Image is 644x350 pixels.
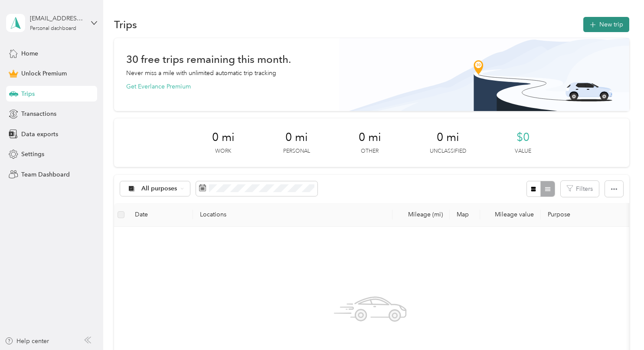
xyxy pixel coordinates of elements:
span: Data exports [21,130,58,139]
p: Work [215,147,231,155]
button: Get Everlance Premium [126,82,191,91]
span: Transactions [21,109,56,118]
h1: Trips [114,20,137,29]
h1: 30 free trips remaining this month. [126,55,291,64]
th: Date [128,203,193,227]
span: Trips [21,89,35,98]
iframe: Everlance-gr Chat Button Frame [595,301,644,350]
span: $0 [517,131,530,144]
p: Never miss a mile with unlimited automatic trip tracking [126,69,276,78]
p: Unclassified [430,147,466,155]
span: All purposes [141,186,177,192]
span: 0 mi [359,131,381,144]
button: New trip [583,17,629,32]
th: Mileage (mi) [392,203,450,227]
th: Locations [193,203,392,227]
span: Team Dashboard [21,170,70,179]
span: Unlock Premium [21,69,67,78]
span: 0 mi [285,131,308,144]
img: Banner [339,38,629,111]
p: Other [361,147,379,155]
p: Value [515,147,531,155]
span: Home [21,49,38,58]
button: Filters [561,181,599,197]
span: 0 mi [212,131,235,144]
th: Map [450,203,480,227]
span: Settings [21,150,44,159]
p: Personal [283,147,310,155]
div: [EMAIL_ADDRESS][DOMAIN_NAME] [30,14,84,23]
th: Mileage value [480,203,541,227]
button: Help center [5,337,49,346]
span: 0 mi [437,131,459,144]
div: Personal dashboard [30,26,76,31]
